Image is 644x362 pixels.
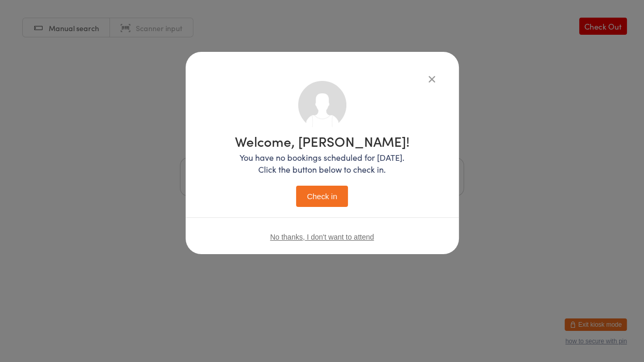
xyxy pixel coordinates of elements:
img: no_photo.png [298,81,346,129]
h1: Welcome, [PERSON_NAME]! [235,134,410,148]
button: No thanks, I don't want to attend [270,233,374,241]
p: You have no bookings scheduled for [DATE]. Click the button below to check in. [235,151,410,175]
button: Check in [296,186,348,207]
